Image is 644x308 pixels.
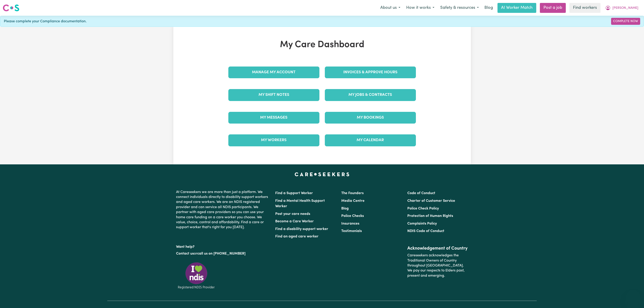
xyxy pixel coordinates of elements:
[341,191,364,195] a: The Founders
[275,227,328,231] a: Find a disability support worker
[407,207,439,210] a: Police Check Policy
[325,67,416,78] a: Invoices & Approve Hours
[407,199,455,203] a: Charter of Customer Service
[275,191,313,195] a: Find a Support Worker
[176,262,217,290] img: Registered NDIS provider
[407,246,468,251] h2: Acknowledgement of Country
[275,199,325,208] a: Find a Mental Health Support Worker
[482,3,496,13] a: Blog
[403,3,437,13] button: How it works
[176,243,270,249] p: Want help?
[497,3,536,13] a: AI Worker Match
[407,214,453,218] a: Protection of Human Rights
[341,229,362,233] a: Testimonials
[228,67,319,78] a: Manage My Account
[602,3,641,13] button: My Account
[569,3,600,13] a: Find workers
[407,251,468,280] p: Careseekers acknowledges the Traditional Owners of Country throughout [GEOGRAPHIC_DATA]. We pay o...
[407,222,437,225] a: Complaints Policy
[197,252,245,255] a: call us on [PHONE_NUMBER]
[275,235,319,238] a: Find an aged care worker
[325,134,416,146] a: My Calendar
[341,214,364,218] a: Police Checks
[228,112,319,124] a: My Messages
[437,3,482,13] button: Safety & resources
[407,191,435,195] a: Code of Conduct
[3,4,19,12] img: Careseekers logo
[176,252,194,255] a: Contact us
[341,222,359,225] a: Insurances
[228,89,319,101] a: My Shift Notes
[626,290,640,304] iframe: Button to launch messaging window, conversation in progress
[226,39,419,50] h1: My Care Dashboard
[325,89,416,101] a: My Jobs & Contracts
[176,188,270,232] p: At Careseekers we are more than just a platform. We connect individuals directly to disability su...
[612,6,638,11] span: [PERSON_NAME]
[228,134,319,146] a: My Workers
[407,229,444,233] a: NDIS Code of Conduct
[275,220,314,223] a: Become a Care Worker
[275,212,310,216] a: Post your care needs
[325,112,416,124] a: My Bookings
[341,199,364,203] a: Media Centre
[3,3,19,13] a: Careseekers logo
[377,3,403,13] button: About us
[611,18,640,25] a: Complete Now
[4,19,87,24] span: Please complete your Compliance documentation.
[176,249,270,258] p: or
[295,172,349,176] a: Careseekers home page
[341,207,349,210] a: Blog
[540,3,566,13] a: Post a job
